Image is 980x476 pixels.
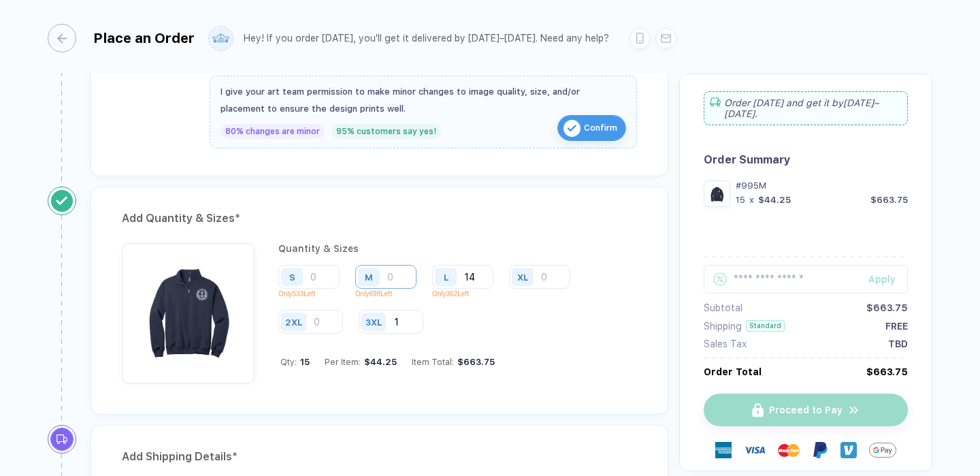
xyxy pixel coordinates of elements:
[758,195,791,205] div: $44.25
[557,115,626,141] button: iconConfirm
[454,357,495,367] div: $663.75
[704,338,747,349] div: Sales Tax
[704,91,908,125] div: Order [DATE] and get it by [DATE]–[DATE] .
[285,317,302,327] div: 2XL
[289,272,295,282] div: S
[209,27,233,50] img: user profile
[707,184,727,204] img: 1759941302367clvww_nt_front.png
[517,272,528,282] div: XL
[870,195,908,205] div: $663.75
[280,357,310,367] div: Qty:
[812,442,828,458] img: Paypal
[866,302,908,313] div: $663.75
[122,208,637,229] div: Add Quantity & Sizes
[365,272,373,282] div: M
[278,243,637,254] div: Quantity & Sizes
[412,357,495,367] div: Item Total:
[704,153,908,166] div: Order Summary
[584,117,617,139] span: Confirm
[704,302,742,313] div: Subtotal
[297,357,310,367] span: 15
[704,366,762,377] div: Order Total
[563,120,581,137] img: icon
[736,195,745,205] div: 15
[746,320,785,332] div: Standard
[704,321,742,332] div: Shipping
[220,83,626,117] div: I give your art team permission to make minor changes to image quality, size, and/or placement to...
[748,195,755,205] div: x
[868,274,908,285] div: Apply
[220,124,325,139] div: 80% changes are minor
[869,437,896,464] img: GPay
[888,338,908,349] div: TBD
[129,250,248,369] img: 1759941302367clvww_nt_front.png
[93,30,195,46] div: Place an Order
[851,265,908,293] button: Apply
[444,272,448,282] div: L
[361,357,397,367] div: $44.25
[278,290,350,298] p: Only 533 Left
[736,180,908,191] div: #995M
[365,317,382,327] div: 3XL
[778,439,800,461] img: master-card
[715,442,732,458] img: express
[885,321,908,332] div: FREE
[122,446,637,468] div: Add Shipping Details
[432,290,504,298] p: Only 362 Left
[331,124,441,139] div: 95% customers say yes!
[355,290,427,298] p: Only 698 Left
[744,439,766,461] img: visa
[244,33,609,44] div: Hey! If you order [DATE], you'll get it delivered by [DATE]–[DATE]. Need any help?
[866,366,908,377] div: $663.75
[325,357,397,367] div: Per Item:
[840,442,857,458] img: Venmo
